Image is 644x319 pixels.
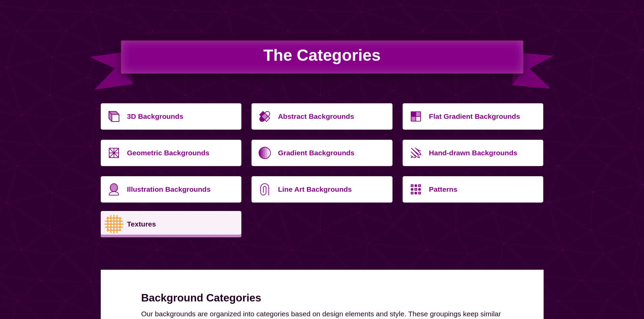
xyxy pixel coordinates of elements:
p: Textures [127,216,237,232]
a: Hand-drawn Backgrounds [403,140,544,166]
p: Illustration Backgrounds [127,181,237,197]
a: Abstract Backgrounds [252,103,392,130]
a: Textures [101,211,242,237]
p: Hand-drawn Backgrounds [429,145,539,161]
p: 3D Backgrounds [127,108,237,125]
p: Flat Gradient Backgrounds [429,108,539,125]
a: Flat Gradient Backgrounds [403,103,544,130]
p: Abstract Backgrounds [278,108,387,125]
p: Line Art Backgrounds [278,181,387,197]
a: Geometric Backgrounds [101,140,242,166]
p: Patterns [429,181,539,197]
p: Geometric Backgrounds [127,145,237,161]
h2: Background Categories [141,290,503,306]
h1: The Categories [121,41,523,74]
p: Gradient Backgrounds [278,145,387,161]
a: Illustration Backgrounds [101,176,242,203]
a: Gradient Backgrounds [252,140,392,166]
a: 3D Backgrounds [101,103,242,130]
a: Line Art Backgrounds [252,176,392,203]
a: Patterns [403,176,544,203]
